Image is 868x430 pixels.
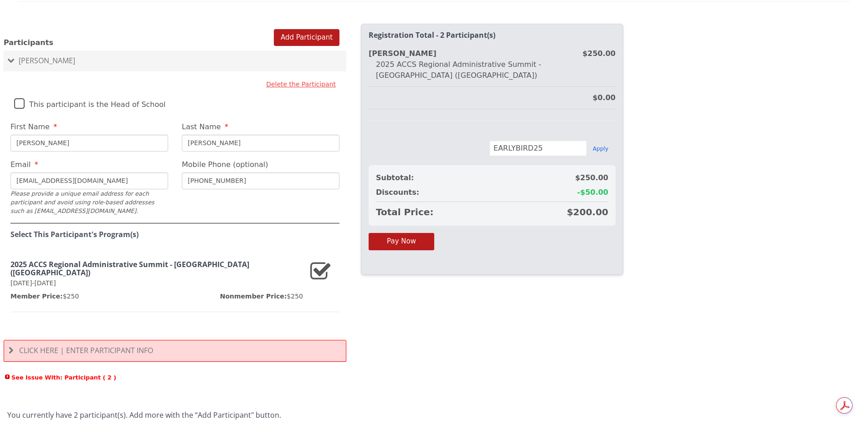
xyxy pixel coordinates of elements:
div: 2025 ACCS Regional Administrative Summit - [GEOGRAPHIC_DATA] ([GEOGRAPHIC_DATA]) [369,59,616,81]
span: First Name [10,122,50,131]
span: See Issue With: Participant ( 2 ) [4,373,346,382]
div: $250.00 [582,48,616,59]
span: Member Price: [10,293,63,300]
p: $250 [220,292,303,301]
strong: [PERSON_NAME] [369,49,437,58]
h2: Registration Total - 2 Participant(s) [369,31,616,40]
button: Apply [593,145,608,152]
p: $250 [10,292,79,301]
span: $200.00 [567,206,608,218]
h4: You currently have 2 participant(s). Add more with the “Add Participant" button. [7,411,861,420]
span: Discounts: [376,187,419,198]
input: Enter discount code [489,141,587,156]
span: Email [10,160,31,169]
span: Participants [4,38,53,47]
p: [DATE]-[DATE] [10,278,303,288]
span: Subtotal: [376,172,414,183]
span: Click Here | Enter Participant Info [19,345,153,355]
div: Please provide a unique email address for each participant and avoid using role-based addresses s... [10,189,168,216]
button: Add Participant [274,29,339,46]
span: Nonmember Price: [220,293,287,300]
span: [PERSON_NAME] [19,56,75,66]
h4: Select This Participant's Program(s) [10,231,339,239]
span: Mobile Phone (optional) [182,160,268,169]
button: Pay Now [369,233,434,250]
span: Total Price: [376,206,433,218]
label: This participant is the Head of School [14,92,166,112]
span: -$50.00 [577,187,608,198]
span: $250.00 [575,172,608,183]
span: Last Name [182,122,221,131]
button: Delete the Participant [262,76,339,92]
h3: 2025 ACCS Regional Administrative Summit - [GEOGRAPHIC_DATA] ([GEOGRAPHIC_DATA]) [10,261,303,277]
div: $0.00 [592,92,616,103]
